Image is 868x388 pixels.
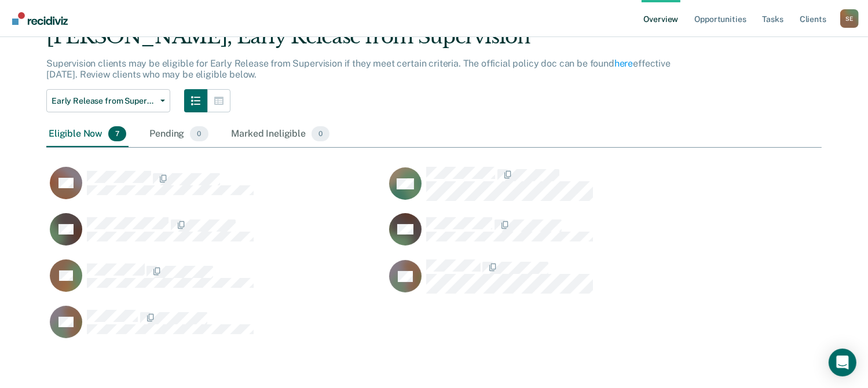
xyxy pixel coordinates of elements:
span: 0 [190,126,208,141]
button: Profile dropdown button [840,9,859,28]
div: CaseloadOpportunityCell-06666338 [386,213,725,259]
div: CaseloadOpportunityCell-06613989 [46,213,386,259]
a: here [614,58,633,69]
div: CaseloadOpportunityCell-05701801 [386,166,725,213]
p: Supervision clients may be eligible for Early Release from Supervision if they meet certain crite... [46,58,671,80]
div: Marked Ineligible0 [229,122,332,147]
span: 7 [108,126,126,141]
div: Open Intercom Messenger [829,349,856,376]
span: Early Release from Supervision [52,96,156,106]
div: CaseloadOpportunityCell-03335730 [46,166,386,213]
span: 0 [312,126,329,141]
div: CaseloadOpportunityCell-50364380 [46,305,386,352]
div: S E [840,9,859,28]
div: [PERSON_NAME], Early Release from Supervision [46,25,697,58]
div: CaseloadOpportunityCell-07627998 [386,259,725,305]
div: Eligible Now7 [46,122,129,147]
img: Recidiviz [12,12,68,25]
div: Pending0 [147,122,210,147]
button: Early Release from Supervision [46,89,170,112]
div: CaseloadOpportunityCell-07065738 [46,259,386,305]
